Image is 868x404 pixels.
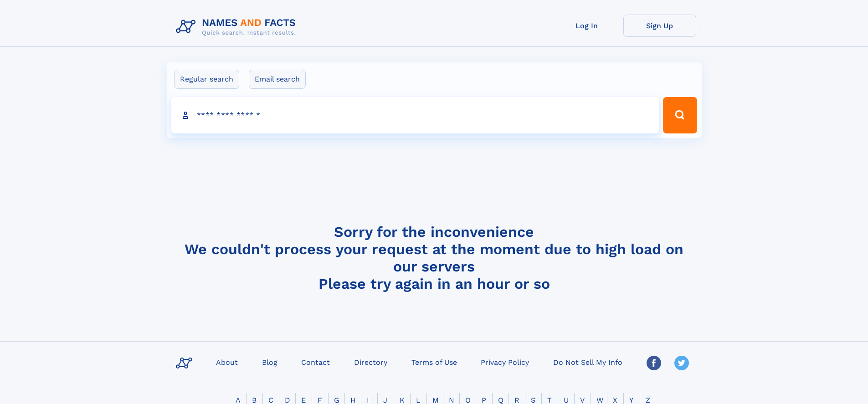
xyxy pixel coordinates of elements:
img: Facebook [647,356,661,370]
label: Regular search [174,70,239,89]
a: About [212,355,241,368]
a: Contact [298,355,334,368]
label: Email search [249,70,306,89]
a: Directory [350,355,391,368]
button: Search Button [663,97,697,133]
h4: Sorry for the inconvenience We couldn't process your request at the moment due to high load on ou... [172,223,696,292]
img: Logo Names and Facts [172,15,303,39]
a: Sign Up [623,15,696,37]
input: search input [171,97,659,133]
a: Log In [550,15,623,37]
img: Twitter [674,356,689,370]
a: Privacy Policy [477,355,533,368]
a: Terms of Use [408,355,461,368]
a: Do Not Sell My Info [550,355,626,368]
a: Blog [258,355,281,368]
